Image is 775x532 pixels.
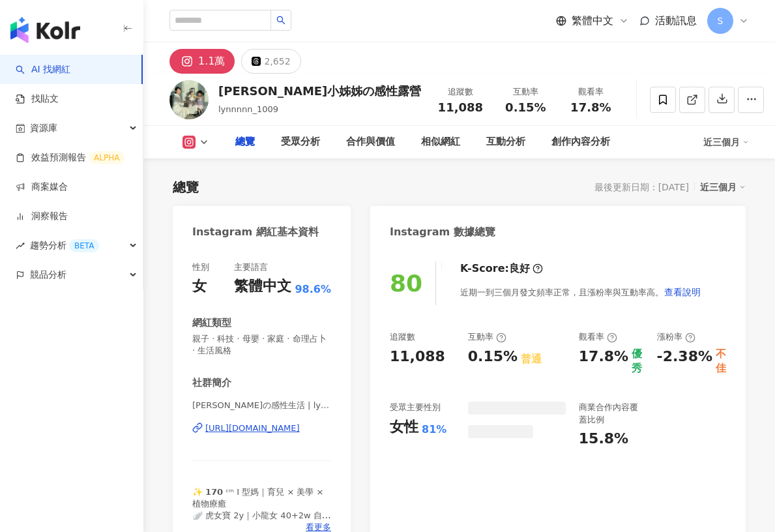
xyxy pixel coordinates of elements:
[579,331,617,343] div: 觀看率
[716,347,726,376] div: 不佳
[579,429,628,449] div: 15.8%
[241,49,300,74] button: 2,652
[700,179,746,196] div: 近三個月
[10,17,80,43] img: logo
[421,134,460,150] div: 相似網紅
[579,347,628,376] div: 17.8%
[657,347,712,367] div: -2.38%
[30,231,99,260] span: 趨勢分析
[390,225,495,239] div: Instagram 數據總覽
[505,101,546,114] span: 0.15%
[572,14,613,28] span: 繁體中文
[632,347,643,376] div: 優秀
[173,178,199,196] div: 總覽
[30,113,57,143] span: 資源庫
[703,132,749,153] div: 近三個月
[192,225,319,239] div: Instagram 網紅基本資料
[509,261,530,276] div: 良好
[438,100,483,114] span: 11,088
[390,270,422,297] div: 80
[579,402,644,425] div: 商業合作內容覆蓋比例
[16,151,124,164] a: 效益預測報告ALPHA
[655,14,697,27] span: 活動訊息
[169,49,235,74] button: 1.1萬
[69,239,99,252] div: BETA
[192,261,209,273] div: 性別
[657,331,695,343] div: 漲粉率
[594,182,689,192] div: 最後更新日期：[DATE]
[234,276,291,297] div: 繁體中文
[486,134,525,150] div: 互動分析
[390,347,445,367] div: 11,088
[281,134,320,150] div: 受眾分析
[664,287,701,297] span: 查看說明
[16,93,59,106] a: 找貼文
[16,210,68,223] a: 洞察報告
[192,376,231,390] div: 社群簡介
[295,282,331,297] span: 98.6%
[192,400,331,411] span: [PERSON_NAME]の感性生活 | lynnnnn_1009
[460,279,701,305] div: 近期一到三個月發文頻率正常，且漲粉率與互動率高。
[390,331,415,343] div: 追蹤數
[276,16,285,25] span: search
[718,14,724,28] span: S
[205,422,300,434] div: [URL][DOMAIN_NAME]
[460,261,543,276] div: K-Score :
[30,260,66,289] span: 競品分析
[435,85,485,98] div: 追蹤數
[169,80,209,119] img: KOL Avatar
[192,276,207,297] div: 女
[521,352,542,366] div: 普通
[390,402,441,413] div: 受眾主要性別
[218,104,278,114] span: lynnnnn_1009
[551,134,610,150] div: 創作內容分析
[664,279,701,305] button: 查看說明
[218,83,421,99] div: [PERSON_NAME]小姊姊の感性露營
[16,241,25,250] span: rise
[198,52,225,70] div: 1.1萬
[234,261,268,273] div: 主要語言
[16,63,70,76] a: searchAI 找網紅
[390,417,418,437] div: 女性
[192,333,331,357] span: 親子 · 科技 · 母嬰 · 家庭 · 命理占卜 · 生活風格
[192,316,231,330] div: 網紅類型
[346,134,395,150] div: 合作與價值
[235,134,255,150] div: 總覽
[468,347,518,367] div: 0.15%
[422,422,446,437] div: 81%
[264,52,290,70] div: 2,652
[570,101,611,114] span: 17.8%
[16,181,68,194] a: 商案媒合
[566,85,615,98] div: 觀看率
[192,422,331,434] a: [URL][DOMAIN_NAME]
[501,85,550,98] div: 互動率
[468,331,506,343] div: 互動率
